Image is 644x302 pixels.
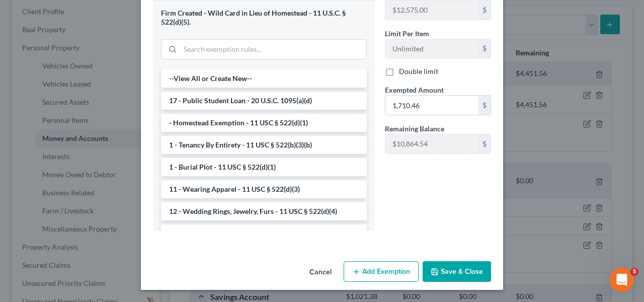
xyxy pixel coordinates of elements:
button: Add Exemption [344,261,419,282]
span: Exempted Amount [385,86,444,94]
li: 1 - Burial Plot - 11 USC § 522(d)(1) [161,158,367,176]
input: 0.00 [385,96,478,115]
input: -- [385,1,478,20]
div: $ [478,134,491,154]
input: Search exemption rules... [180,40,366,59]
iframe: Intercom live chat [610,268,634,292]
label: Limit Per Item [385,28,429,39]
li: 12 - Wedding Rings, Jewelry, Furs - 11 USC § 522(d)(4) [161,202,367,220]
input: -- [385,134,478,154]
label: Double limit [399,66,438,77]
input: -- [385,39,478,58]
span: 5 [630,268,638,276]
label: Remaining Balance [385,123,444,134]
div: $ [478,1,491,20]
li: --View All or Create New-- [161,69,367,88]
li: 1 - Tenancy By Entirety - 11 USC § 522(b)(3)(b) [161,136,367,154]
li: - Homestead Exemption - 11 USC § 522(d)(1) [161,114,367,132]
button: Cancel [301,262,340,282]
button: Save & Close [423,261,491,282]
div: $ [478,96,491,115]
li: 17 - Public Student Loan - 20 U.S.C. 1095(a)(d) [161,92,367,110]
div: $ [478,39,491,58]
div: Firm Created - Wild Card in Lieu of Homestead - 11 U.S.C. § 522(d)(5). [161,9,367,27]
li: 11 - Wearing Apparel - 11 USC § 522(d)(3) [161,180,367,198]
li: 13 - Animals & Livestock - 11 USC § 522(d)(3) [161,224,367,243]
